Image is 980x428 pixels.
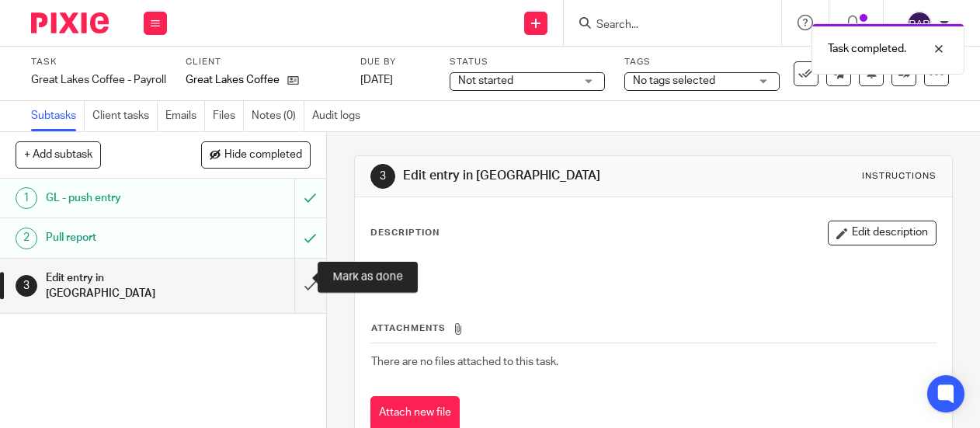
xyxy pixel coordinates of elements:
div: Instructions [862,170,937,183]
a: Audit logs [312,101,368,131]
span: There are no files attached to this task. [371,357,558,367]
span: Not started [458,75,513,86]
button: + Add subtask [16,141,101,168]
div: Great Lakes Coffee - Payroll [31,72,166,88]
h1: Edit entry in [GEOGRAPHIC_DATA] [46,266,201,306]
div: 3 [370,164,395,189]
h1: Edit entry in [GEOGRAPHIC_DATA] [403,168,686,184]
p: Description [370,227,440,239]
a: Files [213,101,244,131]
div: 1 [16,187,37,209]
span: Hide completed [224,149,302,162]
p: Great Lakes Coffee [186,72,280,88]
span: No tags selected [633,75,715,86]
img: svg%3E [907,11,932,36]
div: 3 [16,275,37,297]
img: Pixie [31,12,109,33]
h1: GL - push entry [46,186,201,210]
h1: Pull report [46,226,201,249]
label: Task [31,56,166,68]
a: Client tasks [92,101,158,131]
a: Subtasks [31,101,85,131]
p: Task completed. [828,41,906,57]
label: Client [186,56,341,68]
span: [DATE] [360,75,393,85]
a: Emails [165,101,205,131]
div: 2 [16,228,37,249]
button: Edit description [828,221,937,245]
span: Attachments [371,324,446,332]
label: Status [450,56,605,68]
label: Due by [360,56,430,68]
button: Hide completed [201,141,311,168]
a: Notes (0) [252,101,304,131]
